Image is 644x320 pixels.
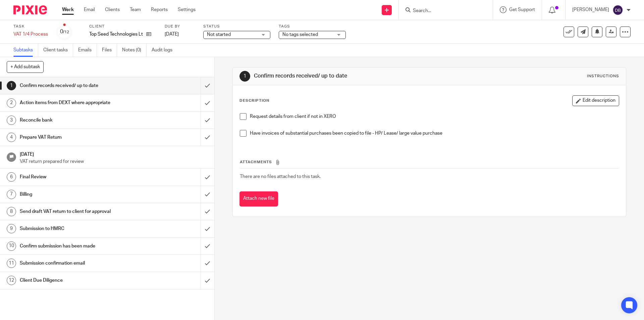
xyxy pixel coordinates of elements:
div: 10 [7,241,16,251]
a: Reports [151,6,168,13]
img: svg%3E [612,5,623,15]
a: Files [102,44,117,57]
label: Client [89,24,156,29]
label: Tags [279,24,346,29]
h1: [DATE] [20,149,208,158]
h1: Confirm records received/ up to date [254,73,444,80]
h1: Action items from DEXT where appropriate [20,98,136,108]
h1: Final Review [20,172,136,182]
div: 12 [7,276,16,285]
div: 9 [7,224,16,233]
div: 1 [7,81,16,90]
a: Notes (0) [122,44,147,57]
h1: Confirm submission has been made [20,241,136,251]
label: Status [203,24,270,29]
a: Audit logs [152,44,177,57]
img: Pixie [13,5,47,14]
h1: Submission to HMRC [20,224,136,234]
h1: Reconcile bank [20,115,136,125]
div: 11 [7,259,16,268]
p: Top Seed Technologies Ltd [89,31,143,38]
div: 4 [7,133,16,142]
div: 2 [7,98,16,108]
span: [DATE] [165,32,179,37]
a: Subtasks [13,44,38,57]
div: 6 [7,172,16,182]
p: Description [239,98,269,103]
button: Attach new file [239,191,278,207]
h1: Prepare VAT Return [20,132,136,142]
a: Client tasks [43,44,73,57]
div: 1 [239,71,250,82]
span: There are no files attached to this task. [240,174,321,179]
div: 3 [7,116,16,125]
h1: Client Due Diligence [20,275,136,285]
p: Have invoices of substantial purchases been copied to file - HP/ Lease/ large value purchase [250,130,619,137]
h1: Submission confirmation email [20,258,136,268]
button: Edit description [572,95,619,106]
div: 8 [7,207,16,216]
span: No tags selected [282,32,318,37]
h1: Confirm records received/ up to date [20,81,136,91]
h1: Billing [20,189,136,199]
a: Settings [178,6,196,13]
div: Instructions [587,74,619,79]
span: Attachments [240,160,272,164]
input: Search [412,8,473,14]
h1: Send draft VAT return to client for approval [20,207,136,217]
p: Request details from client if not in XERO [250,113,619,120]
div: VAT 1/4 Process [13,31,48,38]
a: Work [62,6,74,13]
div: 7 [7,190,16,199]
small: /12 [63,30,69,34]
p: [PERSON_NAME] [572,6,609,13]
a: Clients [105,6,120,13]
label: Due by [165,24,195,29]
button: + Add subtask [7,61,44,73]
span: Get Support [509,7,535,12]
label: Task [13,24,48,29]
span: Not started [207,32,231,37]
p: VAT return prepared for review [20,158,208,165]
a: Team [130,6,141,13]
div: 0 [60,28,69,36]
a: Emails [78,44,97,57]
a: Email [84,6,95,13]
